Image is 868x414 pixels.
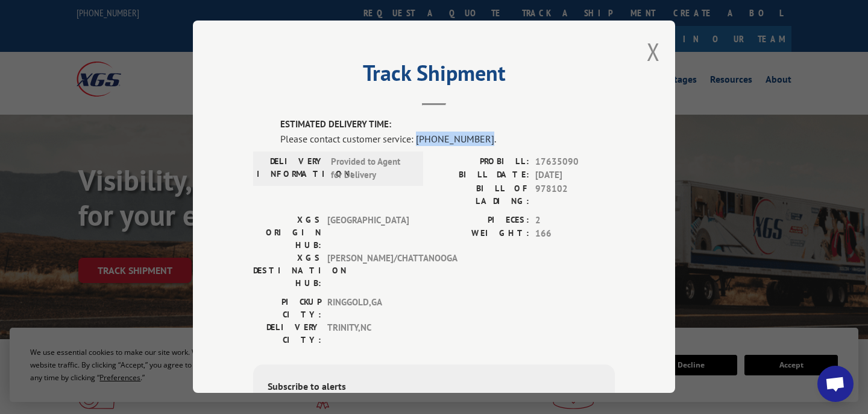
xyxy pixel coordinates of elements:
label: DELIVERY INFORMATION: [257,155,325,182]
h2: Track Shipment [253,65,615,88]
span: 17635090 [535,155,615,169]
button: Close modal [647,36,660,68]
label: XGS DESTINATION HUB: [253,252,321,290]
span: [GEOGRAPHIC_DATA] [327,214,409,252]
span: Provided to Agent for Delivery [331,155,412,182]
span: 978102 [535,182,615,208]
span: RINGGOLD , GA [327,296,409,321]
span: [PERSON_NAME]/CHATTANOOGA [327,252,409,290]
div: Please contact customer service: [PHONE_NUMBER]. [280,132,615,146]
div: Open chat [817,366,854,402]
span: TRINITY , NC [327,321,409,346]
span: 2 [535,214,615,228]
label: BILL DATE: [434,168,529,182]
label: BILL OF LADING: [434,182,529,208]
label: ESTIMATED DELIVERY TIME: [280,118,615,132]
label: PROBILL: [434,155,529,169]
div: Subscribe to alerts [268,379,600,396]
label: WEIGHT: [434,227,529,241]
label: PIECES: [434,214,529,228]
span: 166 [535,227,615,241]
label: PICKUP CITY: [253,296,321,321]
span: [DATE] [535,168,615,182]
label: XGS ORIGIN HUB: [253,214,321,252]
label: DELIVERY CITY: [253,321,321,346]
